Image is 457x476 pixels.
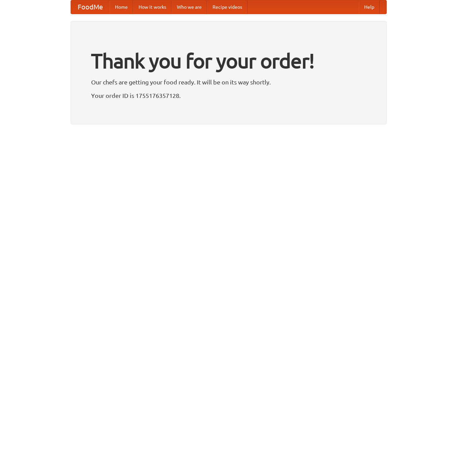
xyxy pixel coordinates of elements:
a: Help [359,0,380,14]
a: Recipe videos [207,0,247,14]
a: Home [110,0,133,14]
h1: Thank you for your order! [91,45,366,77]
p: Our chefs are getting your food ready. It will be on its way shortly. [91,77,366,87]
a: FoodMe [71,0,110,14]
a: How it works [133,0,172,14]
p: Your order ID is 1755176357128. [91,90,366,101]
a: Who we are [172,0,207,14]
